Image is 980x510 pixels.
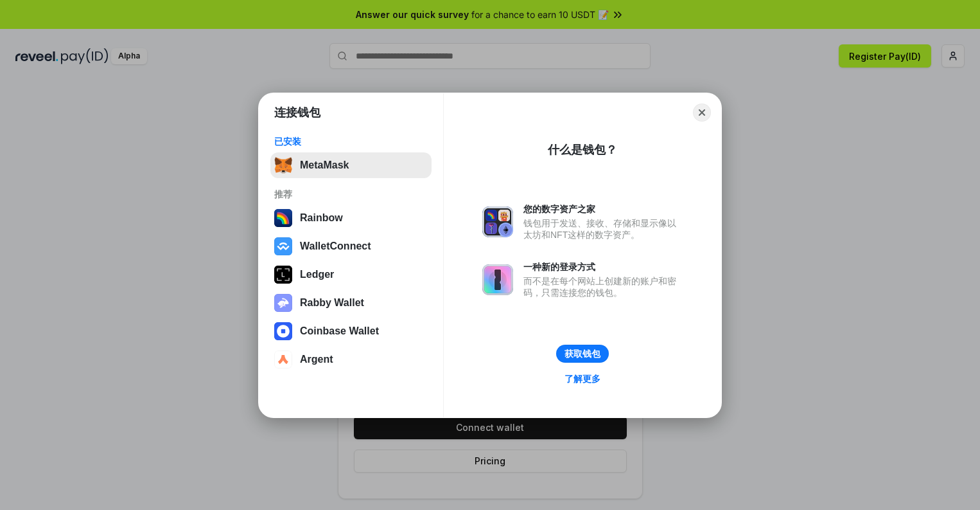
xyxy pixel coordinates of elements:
button: Rainbow [270,205,432,231]
div: MetaMask [300,159,349,171]
div: Coinbase Wallet [300,325,379,337]
div: 了解更多 [564,373,600,385]
img: svg+xml,%3Csvg%20fill%3D%22none%22%20height%3D%2233%22%20viewBox%3D%220%200%2035%2033%22%20width%... [274,156,292,174]
img: svg+xml,%3Csvg%20xmlns%3D%22http%3A%2F%2Fwww.w3.org%2F2000%2Fsvg%22%20fill%3D%22none%22%20viewBox... [482,206,513,237]
div: 推荐 [274,188,428,200]
button: MetaMask [270,152,432,178]
img: svg+xml,%3Csvg%20xmlns%3D%22http%3A%2F%2Fwww.w3.org%2F2000%2Fsvg%22%20fill%3D%22none%22%20viewBox... [482,264,513,295]
div: 您的数字资产之家 [523,203,683,215]
div: 一种新的登录方式 [523,261,683,273]
img: svg+xml,%3Csvg%20width%3D%2228%22%20height%3D%2228%22%20viewBox%3D%220%200%2028%2028%22%20fill%3D... [274,351,292,369]
div: Argent [300,354,333,365]
div: WalletConnect [300,241,371,252]
div: Rainbow [300,212,343,224]
img: svg+xml,%3Csvg%20xmlns%3D%22http%3A%2F%2Fwww.w3.org%2F2000%2Fsvg%22%20width%3D%2228%22%20height%3... [274,266,292,284]
img: svg+xml,%3Csvg%20width%3D%22120%22%20height%3D%22120%22%20viewBox%3D%220%200%20120%20120%22%20fil... [274,209,292,227]
button: WalletConnect [270,233,432,259]
button: Rabby Wallet [270,290,432,316]
a: 了解更多 [557,370,608,387]
button: Coinbase Wallet [270,318,432,344]
div: 而不是在每个网站上创建新的账户和密码，只需连接您的钱包。 [523,275,683,298]
div: 钱包用于发送、接收、存储和显示像以太坊和NFT这样的数字资产。 [523,217,683,241]
button: 获取钱包 [556,345,609,363]
button: Ledger [270,262,432,287]
div: 已安装 [274,136,428,147]
h1: 连接钱包 [274,105,320,120]
button: Close [693,104,711,122]
img: svg+xml,%3Csvg%20width%3D%2228%22%20height%3D%2228%22%20viewBox%3D%220%200%2028%2028%22%20fill%3D... [274,237,292,255]
div: 获取钱包 [564,348,600,360]
div: 什么是钱包？ [548,142,617,158]
button: Argent [270,347,432,372]
div: Ledger [300,269,334,280]
div: Rabby Wallet [300,297,364,309]
img: svg+xml,%3Csvg%20width%3D%2228%22%20height%3D%2228%22%20viewBox%3D%220%200%2028%2028%22%20fill%3D... [274,322,292,340]
img: svg+xml,%3Csvg%20xmlns%3D%22http%3A%2F%2Fwww.w3.org%2F2000%2Fsvg%22%20fill%3D%22none%22%20viewBox... [274,294,292,312]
